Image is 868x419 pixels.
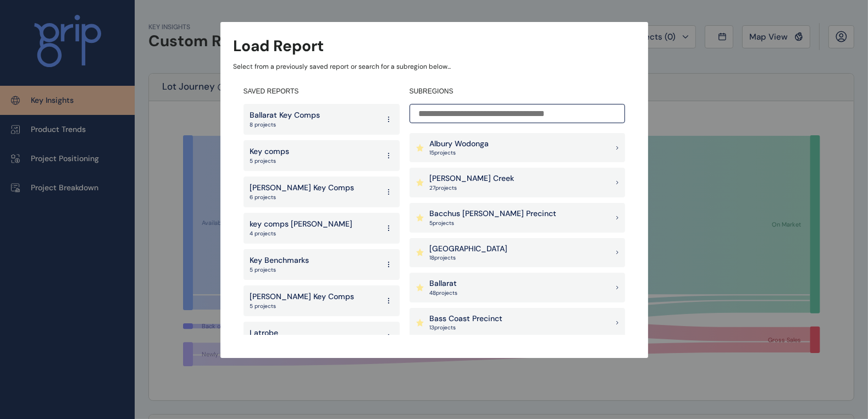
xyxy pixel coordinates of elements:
[234,62,635,71] p: Select from a previously saved report or search for a subregion below...
[430,139,489,150] p: Albury Wodonga
[250,328,279,339] p: Latrobe
[244,87,400,96] h4: SAVED REPORTS
[250,146,290,157] p: Key comps
[430,244,508,255] p: [GEOGRAPHIC_DATA]
[430,324,503,332] p: 13 project s
[250,266,309,274] p: 5 projects
[410,87,625,96] h4: SUBREGIONS
[250,157,290,165] p: 5 projects
[430,289,458,297] p: 48 project s
[430,219,557,227] p: 5 project s
[430,278,458,289] p: Ballarat
[250,291,355,302] p: [PERSON_NAME] Key Comps
[250,255,309,266] p: Key Benchmarks
[430,313,503,324] p: Bass Coast Precinct
[250,183,355,194] p: [PERSON_NAME] Key Comps
[250,110,320,121] p: Ballarat Key Comps
[430,254,508,262] p: 18 project s
[430,184,515,192] p: 27 project s
[250,219,353,230] p: key comps [PERSON_NAME]
[250,302,355,310] p: 5 projects
[250,194,355,201] p: 6 projects
[430,208,557,219] p: Bacchus [PERSON_NAME] Precinct
[234,35,324,57] h3: Load Report
[430,149,489,157] p: 15 project s
[250,230,353,238] p: 4 projects
[250,121,320,129] p: 8 projects
[430,173,515,184] p: [PERSON_NAME] Creek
